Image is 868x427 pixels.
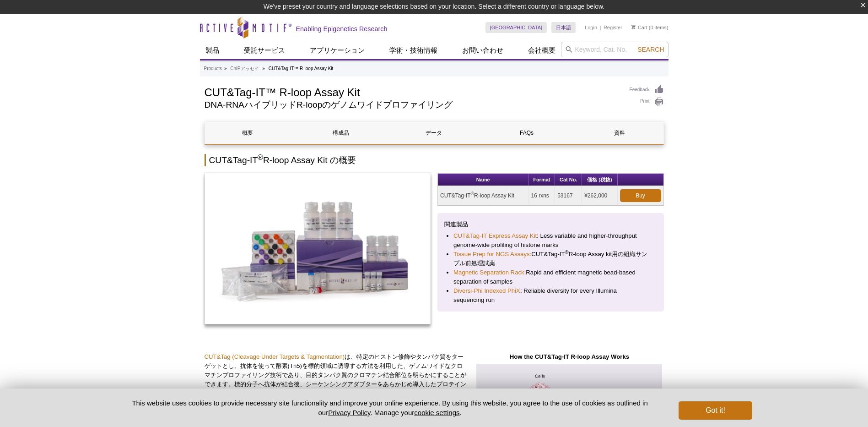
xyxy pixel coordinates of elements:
a: Products [204,65,222,73]
li: : Less variable and higher-throughput genome-wide profiling of histone marks [453,231,648,250]
a: Buy [620,189,661,202]
a: 資料 [577,122,663,144]
h2: Enabling Epigenetics Research [296,25,388,33]
a: 日本語 [551,22,576,33]
p: This website uses cookies to provide necessary site functionality and improve your online experie... [116,398,664,417]
sup: ® [258,153,263,161]
input: Keyword, Cat. No. [561,42,669,57]
a: お問い合わせ [457,42,509,59]
a: CUT&Tag-IT Express Assay Kit [453,231,537,241]
button: Got it! [679,401,752,420]
a: Cart [631,24,647,31]
li: : Reliable diversity for every Illumina sequencing run [453,286,648,305]
a: データ [391,122,477,144]
li: » [224,66,227,71]
h2: CUT&Tag-IT R-loop Assay Kit の概要 [205,154,664,166]
li: » [262,66,265,71]
a: [GEOGRAPHIC_DATA] [485,22,547,33]
sup: ® [565,249,569,255]
th: Format [528,174,555,186]
a: アプリケーション [304,42,370,59]
a: Login [585,24,597,31]
a: 学術・技術情報 [384,42,443,59]
a: Diversi-Phi Indexed PhiX [453,286,520,296]
a: Privacy Policy [328,409,370,416]
a: ChIPアッセイ [230,65,259,73]
td: ¥262,000 [582,186,617,206]
strong: How the CUT&Tag-IT R-loop Assay Works [510,353,629,360]
a: CUT&Tag (Cleavage Under Targets & Tagmentation) [205,353,345,360]
th: Name [438,174,528,186]
p: は、特定のヒストン修飾やタンパク質をターゲットとし、抗体を使って酵素(Tn5)を標的領域に誘導する方法を利用した、ゲノムワイドなクロマチンプロファイリング技術であり、目的タンパク質のクロマチン結... [205,352,469,407]
button: cookie settings [414,409,459,416]
li: CUT&Tag-IT R-loop Assay kit用の組織サンプル前処理試薬 [453,250,648,268]
a: Magnetic Separation Rack: [453,268,526,277]
a: 構成品 [298,122,384,144]
h2: DNA-RNAハイブリッドR-loopのゲノムワイドプロファイリング [205,101,620,109]
sup: ® [471,191,474,196]
a: 概要 [205,122,291,144]
li: | [600,22,601,33]
a: Feedback [630,85,664,95]
img: Your Cart [631,25,636,29]
span: Search [637,46,664,53]
a: 製品 [200,42,225,59]
h1: CUT&Tag-IT™ R-loop Assay Kit [205,85,620,99]
li: (0 items) [631,22,669,33]
li: Rapid and efficient magnetic bead-based separation of samples [453,268,648,286]
td: CUT&Tag-IT R-loop Assay Kit [438,186,528,206]
td: 53167 [555,186,582,206]
button: Search [635,45,667,54]
p: 関連製品 [444,220,657,229]
a: FAQs [484,122,570,144]
a: Tissue Prep for NGS Assays: [453,250,531,259]
td: 16 rxns [528,186,555,206]
img: CUT&Tag-IT<sup>®</sup> R-loop Assay Kit [205,173,431,324]
a: Print [630,97,664,107]
a: 受託サービス [238,42,291,59]
a: Register [604,24,622,31]
a: 会社概要 [523,42,561,59]
li: CUT&Tag-IT™ R-loop Assay Kit [269,66,334,71]
th: 価格 (税抜) [582,174,617,186]
th: Cat No. [555,174,582,186]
